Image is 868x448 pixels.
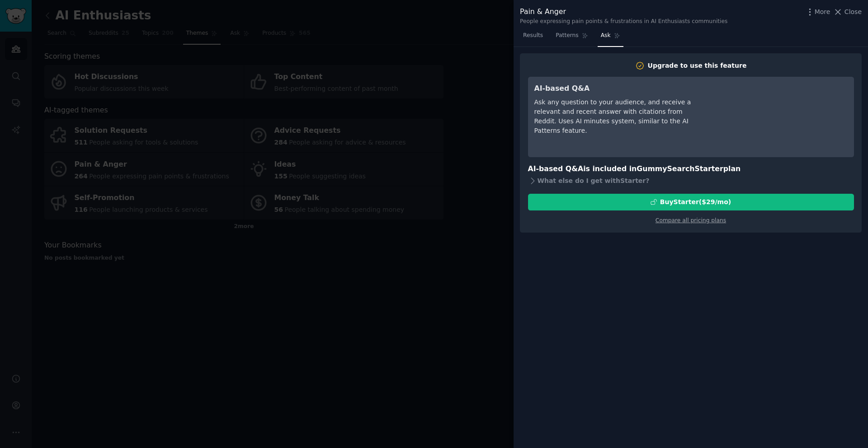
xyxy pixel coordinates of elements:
div: Ask any question to your audience, and receive a relevant and recent answer with citations from R... [534,98,699,135]
div: Buy Starter ($ 29 /mo ) [660,197,731,207]
span: Ask [601,32,611,40]
span: More [815,7,830,17]
span: Close [844,7,862,17]
a: Compare all pricing plans [656,217,726,224]
h3: AI-based Q&A [534,83,699,94]
a: Patterns [552,28,591,47]
button: Close [833,7,862,17]
div: People expressing pain points & frustrations in AI Enthusiasts communities [520,18,727,26]
h3: AI-based Q&A is included in plan [528,163,854,175]
a: Results [520,28,546,47]
div: Pain & Anger [520,6,727,18]
a: Ask [598,28,623,47]
span: Patterns [556,32,578,40]
button: More [805,7,830,17]
span: Results [523,32,543,40]
button: BuyStarter($29/mo) [528,194,854,210]
div: Upgrade to use this feature [648,61,747,70]
div: What else do I get with Starter ? [528,175,854,187]
span: GummySearch Starter [637,164,723,173]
